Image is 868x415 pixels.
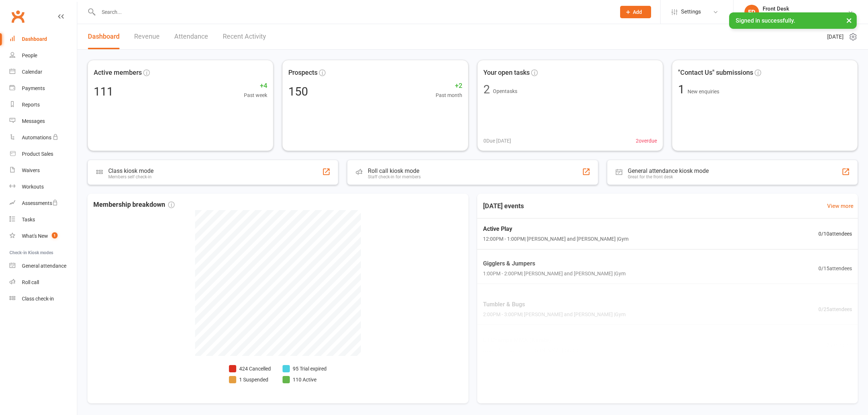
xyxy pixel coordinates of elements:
button: × [842,12,856,28]
span: 0 / 12 attendees [818,341,852,349]
span: Open tasks [493,88,517,94]
div: Class check-in [22,296,54,302]
div: Front Desk [763,5,848,12]
span: New enquiries [688,89,719,94]
a: Payments [9,80,77,97]
div: People [22,53,37,58]
a: General attendance kiosk mode [9,258,77,274]
span: 12:00PM - 1:00PM | [PERSON_NAME] and [PERSON_NAME] | Gym [483,235,628,243]
a: Automations [9,129,77,146]
div: Reports [22,102,40,108]
a: Dashboard [9,31,77,47]
div: Product Sales [22,151,53,157]
span: 3:00PM - 4:00PM | [PERSON_NAME] | Studio [483,346,580,354]
button: Add [620,6,651,18]
a: Calendar [9,64,77,80]
div: General attendance [22,263,66,269]
span: 1 [52,232,58,238]
div: 111 [94,86,113,97]
div: Workouts [22,184,44,190]
div: 2 [483,84,490,95]
div: 150 [288,86,308,97]
a: Clubworx [9,7,27,26]
span: Settings [681,4,701,20]
span: Gigglers & Jumpers [483,259,626,268]
span: Past week [244,91,267,99]
li: 1 Suspended [229,376,271,384]
a: Revenue [134,24,160,49]
span: +2 [436,81,462,91]
div: Tasks [22,217,35,222]
a: Tasks [9,212,77,228]
span: Signed in successfully. [736,17,795,24]
span: Lil Champs MMA (Karate) [483,335,580,345]
span: Your open tasks [483,67,530,78]
a: Recent Activity [223,24,266,49]
a: Attendance [174,24,208,49]
span: 0 / 25 attendees [818,305,852,313]
div: What's New [22,233,48,239]
a: People [9,47,77,64]
span: 1 [678,82,688,96]
span: Active members [94,67,142,78]
input: Search... [96,7,611,17]
span: Membership breakdown [93,199,175,210]
div: Roll call kiosk mode [368,167,421,174]
div: Dashboard [22,36,47,42]
div: Assessments [22,200,58,206]
a: What's New1 [9,228,77,244]
a: Product Sales [9,146,77,162]
span: "Contact Us" submissions [678,67,753,78]
div: Payments [22,85,45,91]
span: 0 Due [DATE] [483,137,511,145]
span: Active Play [483,224,628,234]
a: Dashboard [88,24,120,49]
span: [DATE] [827,32,844,41]
div: Waivers [22,167,40,173]
li: 95 Trial expired [283,365,327,373]
span: Past month [436,91,462,99]
span: 1:00PM - 2:00PM | [PERSON_NAME] and [PERSON_NAME] | Gym [483,269,626,278]
a: Class kiosk mode [9,291,77,307]
a: Reports [9,97,77,113]
span: 2 overdue [636,137,657,145]
a: Waivers [9,162,77,179]
div: Calendar [22,69,42,75]
a: View more [827,202,853,210]
div: Great for the front desk [628,174,709,179]
div: Messages [22,118,45,124]
li: 424 Cancelled [229,365,271,373]
li: 110 Active [283,376,327,384]
span: 0 / 15 attendees [818,264,852,272]
div: Automations [22,135,51,140]
span: 2:00PM - 3:00PM | [PERSON_NAME] and [PERSON_NAME] | Gym [483,311,626,319]
a: Assessments [9,195,77,212]
span: Add [633,9,642,15]
span: Prospects [288,67,318,78]
div: Kids Unlimited - [GEOGRAPHIC_DATA] [763,12,848,19]
a: Roll call [9,274,77,291]
a: Messages [9,113,77,129]
span: +4 [244,81,267,91]
div: Class kiosk mode [108,167,153,174]
div: Staff check-in for members [368,174,421,179]
div: General attendance kiosk mode [628,167,709,174]
h3: [DATE] events [477,199,530,213]
span: 0 / 10 attendees [818,230,852,238]
div: Roll call [22,279,39,285]
span: Tumbler & Bugs [483,300,626,309]
div: Members self check-in [108,174,153,179]
div: FD [744,5,759,19]
a: Workouts [9,179,77,195]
